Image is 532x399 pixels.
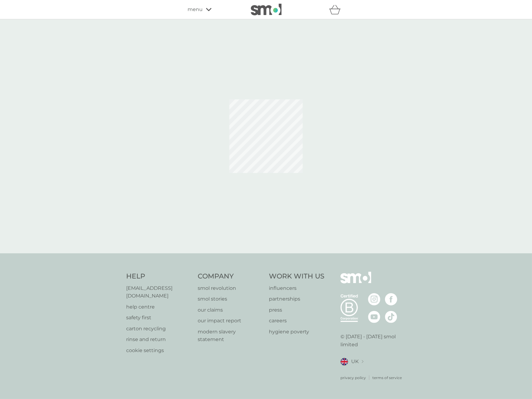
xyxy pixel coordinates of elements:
img: visit the smol Instagram page [368,293,380,305]
h4: Company [198,272,263,281]
img: smol [251,4,282,15]
a: safety first [126,314,192,322]
img: visit the smol Facebook page [385,293,397,305]
span: menu [188,6,203,13]
img: UK flag [340,358,348,366]
a: smol revolution [198,284,263,292]
a: rinse and return [126,336,192,343]
a: careers [269,317,325,325]
a: [EMAIL_ADDRESS][DOMAIN_NAME] [126,284,192,300]
a: carton recycling [126,325,192,333]
a: influencers [269,284,325,292]
img: visit the smol Tiktok page [385,311,397,323]
a: terms of service [372,375,402,381]
h4: Work With Us [269,272,325,281]
img: smol [340,272,371,293]
span: UK [351,358,359,366]
img: visit the smol Youtube page [368,311,380,323]
a: cookie settings [126,347,192,355]
a: help centre [126,303,192,311]
a: partnerships [269,295,325,303]
h4: Help [126,272,192,281]
img: select a new location [362,360,363,363]
a: hygiene poverty [269,328,325,336]
a: our claims [198,306,263,314]
a: press [269,306,325,314]
a: privacy policy [340,375,366,381]
p: © [DATE] - [DATE] smol limited [340,333,406,348]
div: basket [329,3,344,16]
a: our impact report [198,317,263,325]
a: modern slavery statement [198,328,263,343]
a: smol stories [198,295,263,303]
